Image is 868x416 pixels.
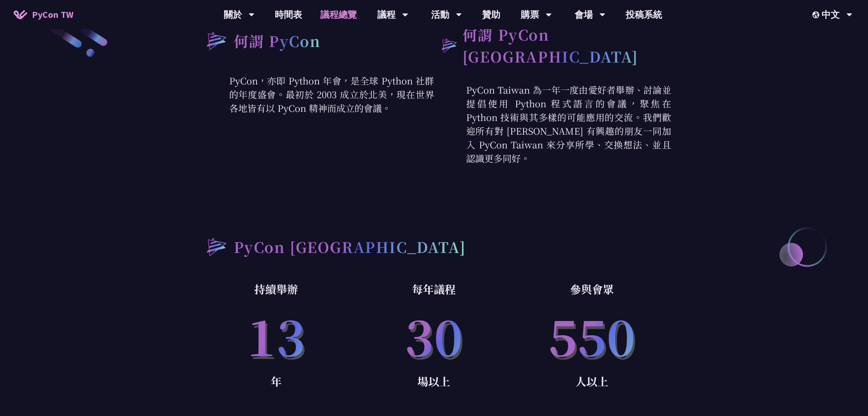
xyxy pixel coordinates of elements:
h2: PyCon [GEOGRAPHIC_DATA] [234,236,466,258]
span: PyCon TW [32,8,73,21]
img: Locale Icon [812,11,822,18]
img: heading-bullet [197,23,234,58]
p: 每年議程 [355,280,513,298]
p: 30 [355,298,513,372]
p: 持續舉辦 [197,280,355,298]
img: Home icon of PyCon TW 2025 [14,10,27,19]
p: 13 [197,298,355,372]
p: 550 [513,298,671,372]
p: PyCon，亦即 Python 年會，是全球 Python 社群的年度盛會。最初於 2003 成立於北美，現在世界各地皆有以 PyCon 精神而成立的會議。 [197,74,434,115]
p: PyCon Taiwan 為一年一度由愛好者舉辦、討論並提倡使用 Python 程式語言的會議，聚焦在 Python 技術與其多樣的可能應用的交流。我們歡迎所有對 [PERSON_NAME] 有... [434,83,671,165]
h2: 何謂 PyCon [GEOGRAPHIC_DATA] [462,23,671,67]
p: 場以上 [355,372,513,390]
img: heading-bullet [197,229,234,264]
a: PyCon TW [5,3,82,26]
p: 年 [197,372,355,390]
p: 人以上 [513,372,671,390]
img: heading-bullet [434,32,462,59]
h2: 何謂 PyCon [234,30,321,52]
p: 參與會眾 [513,280,671,298]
